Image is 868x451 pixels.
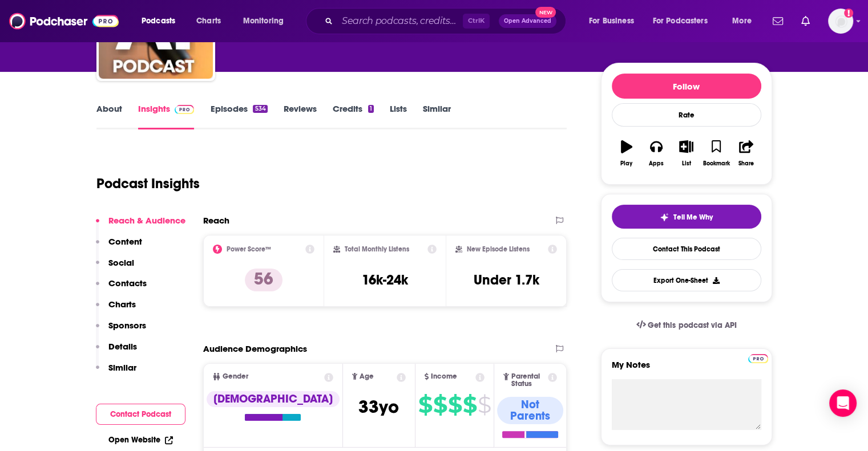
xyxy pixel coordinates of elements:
span: Logged in as patiencebaldacci [828,9,853,34]
h3: 16k-24k [362,271,408,289]
a: Episodes534 [210,103,267,129]
p: 56 [245,269,282,291]
button: open menu [645,12,724,30]
p: Content [108,236,142,247]
span: $ [418,396,432,414]
span: New [535,7,556,18]
img: Podchaser Pro [748,354,768,363]
div: List [682,160,691,167]
p: Sponsors [108,320,146,331]
a: InsightsPodchaser Pro [138,103,195,129]
button: Contacts [96,278,147,299]
h2: Power Score™ [227,245,271,253]
img: User Profile [828,9,853,34]
div: Share [738,160,754,167]
p: Reach & Audience [108,215,185,226]
button: open menu [235,12,298,30]
button: Contact Podcast [96,404,185,425]
button: Show profile menu [828,9,853,34]
button: Open AdvancedNew [499,14,556,28]
svg: Add a profile image [844,9,853,18]
button: open menu [581,12,648,30]
button: Charts [96,299,136,320]
a: Reviews [284,103,317,129]
span: Monitoring [243,13,284,29]
div: Search podcasts, credits, & more... [317,8,577,34]
a: Show notifications dropdown [797,11,814,31]
button: Play [612,133,641,174]
a: About [96,103,122,129]
span: Gender [223,373,248,380]
button: Similar [96,362,136,383]
button: Details [96,341,137,362]
button: List [671,133,701,174]
input: Search podcasts, credits, & more... [337,12,463,30]
a: Credits1 [333,103,374,129]
span: Podcasts [142,13,175,29]
span: $ [463,396,477,414]
p: Similar [108,362,136,373]
a: Charts [189,12,228,30]
button: Apps [641,133,671,174]
a: Show notifications dropdown [768,11,788,31]
div: Play [620,160,632,167]
span: $ [448,396,462,414]
h3: Under 1.7k [474,271,539,289]
button: Follow [612,74,761,99]
button: Bookmark [701,133,731,174]
span: More [732,13,752,29]
a: Pro website [748,352,768,363]
span: Charts [196,13,221,29]
h2: Reach [203,215,229,226]
div: [DEMOGRAPHIC_DATA] [207,391,340,407]
h2: Audience Demographics [203,343,307,354]
img: Podchaser - Follow, Share and Rate Podcasts [9,10,119,32]
span: Ctrl K [463,14,490,29]
span: $ [433,396,447,414]
span: For Podcasters [653,13,708,29]
h2: New Episode Listens [467,245,530,253]
div: 1 [368,105,374,113]
button: Export One-Sheet [612,269,761,291]
div: Apps [649,160,664,167]
a: Open Website [108,435,173,445]
span: For Business [589,13,634,29]
span: Get this podcast via API [648,320,736,330]
label: My Notes [612,359,761,379]
span: 33 yo [358,396,399,418]
p: Charts [108,299,136,310]
p: Social [108,257,134,268]
div: Bookmark [703,160,729,167]
button: open menu [724,12,766,30]
button: open menu [134,12,190,30]
img: tell me why sparkle [660,213,669,222]
h2: Total Monthly Listens [345,245,409,253]
button: tell me why sparkleTell Me Why [612,205,761,229]
button: Share [731,133,761,174]
a: Similar [423,103,451,129]
span: Income [431,373,457,380]
a: Contact This Podcast [612,238,761,260]
span: Age [360,373,374,380]
button: Social [96,257,134,278]
button: Content [96,236,142,257]
a: Lists [390,103,407,129]
button: Reach & Audience [96,215,185,236]
p: Contacts [108,278,147,289]
p: Details [108,341,137,352]
div: Not Parents [497,397,563,424]
img: Podchaser Pro [175,105,195,114]
button: Sponsors [96,320,146,341]
h1: Podcast Insights [96,175,200,192]
a: Get this podcast via API [627,311,746,339]
div: Rate [612,103,761,127]
span: Open Advanced [504,18,551,24]
span: $ [478,396,491,414]
span: Parental Status [511,373,546,388]
span: Tell Me Why [673,213,713,222]
div: 534 [253,105,267,113]
div: Open Intercom Messenger [829,389,857,417]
